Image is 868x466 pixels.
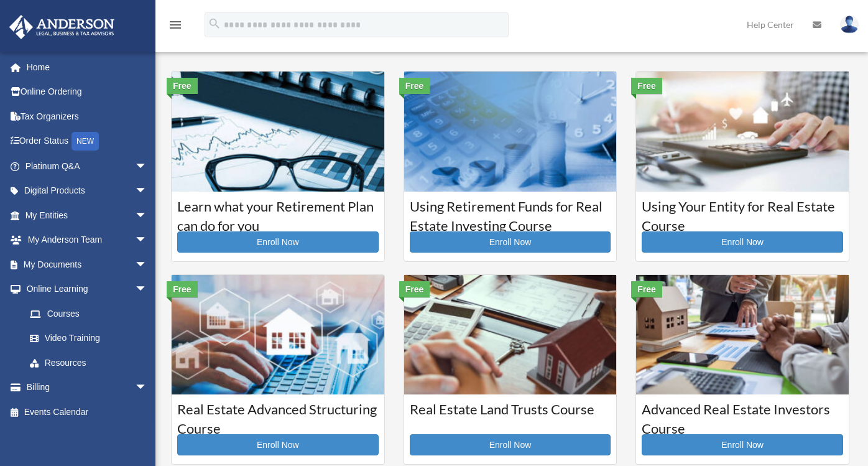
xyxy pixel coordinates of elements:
i: search [208,17,221,30]
a: Video Training [17,326,166,351]
a: Enroll Now [177,434,379,455]
div: Free [167,78,198,94]
a: Online Ordering [9,80,166,105]
h3: Using Your Entity for Real Estate Course [642,197,843,228]
a: My Documentsarrow_drop_down [9,252,166,277]
h3: Advanced Real Estate Investors Course [642,400,843,431]
a: Events Calendar [9,399,166,424]
span: arrow_drop_down [135,154,160,179]
a: My Anderson Teamarrow_drop_down [9,228,166,253]
a: Enroll Now [642,434,843,455]
a: Enroll Now [410,231,611,253]
span: arrow_drop_down [135,228,160,253]
a: Digital Productsarrow_drop_down [9,179,166,203]
a: Online Learningarrow_drop_down [9,277,166,302]
h3: Real Estate Land Trusts Course [410,400,611,431]
div: NEW [72,132,99,151]
a: Courses [17,301,160,326]
a: Platinum Q&Aarrow_drop_down [9,154,166,179]
span: arrow_drop_down [135,375,160,401]
div: Free [399,78,430,94]
a: My Entitiesarrow_drop_down [9,203,166,228]
h3: Using Retirement Funds for Real Estate Investing Course [410,197,611,228]
a: Resources [17,350,166,375]
a: Order StatusNEW [9,129,166,154]
h3: Learn what your Retirement Plan can do for you [177,197,379,228]
h3: Real Estate Advanced Structuring Course [177,400,379,431]
img: User Pic [840,16,859,34]
a: Home [9,55,166,80]
a: Enroll Now [642,231,843,253]
a: Enroll Now [410,434,611,455]
div: Free [631,78,662,94]
span: arrow_drop_down [135,203,160,228]
a: Tax Organizers [9,104,166,129]
i: menu [168,17,183,32]
span: arrow_drop_down [135,179,160,204]
div: Free [631,281,662,297]
img: Anderson Advisors Platinum Portal [6,15,118,39]
a: Enroll Now [177,231,379,253]
div: Free [399,281,430,297]
span: arrow_drop_down [135,252,160,277]
div: Free [167,281,198,297]
a: menu [168,22,183,32]
a: Billingarrow_drop_down [9,375,166,400]
span: arrow_drop_down [135,277,160,302]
